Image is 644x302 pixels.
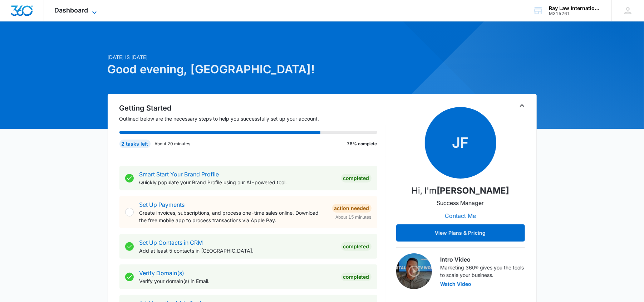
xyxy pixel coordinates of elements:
span: About 15 minutes [336,214,372,220]
p: Verify your domain(s) in Email. [139,277,335,285]
div: Completed [341,242,372,251]
p: 78% complete [347,141,377,147]
button: View Plans & Pricing [396,224,525,242]
div: Action Needed [332,204,372,213]
span: Dashboard [55,6,88,14]
p: Marketing 360® gives you the tools to scale your business. [441,264,525,279]
button: Contact Me [438,207,483,224]
a: Verify Domain(s) [139,269,185,277]
p: Create invoices, subscriptions, and process one-time sales online. Download the free mobile app t... [139,209,326,224]
p: Add at least 5 contacts in [GEOGRAPHIC_DATA]. [139,247,335,254]
p: About 20 minutes [155,141,191,147]
div: account id [549,11,601,16]
div: account name [549,5,601,11]
img: Intro Video [396,253,432,289]
p: Outlined below are the necessary steps to help you successfully set up your account. [119,115,386,122]
a: Set Up Contacts in CRM [139,239,203,246]
span: JF [425,107,496,179]
h2: Getting Started [119,103,386,113]
div: Completed [341,273,372,281]
strong: [PERSON_NAME] [437,185,509,196]
p: [DATE] is [DATE] [108,53,391,61]
button: Toggle Collapse [518,101,526,110]
p: Success Manager [437,199,484,207]
button: Watch Video [441,282,472,287]
p: Quickly populate your Brand Profile using our AI-powered tool. [139,179,335,186]
div: Completed [341,174,372,182]
div: 2 tasks left [119,140,151,148]
a: Smart Start Your Brand Profile [139,171,219,178]
h3: Intro Video [441,255,525,264]
p: Hi, I'm [412,184,509,197]
h1: Good evening, [GEOGRAPHIC_DATA]! [108,61,391,78]
a: Set Up Payments [139,201,185,208]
